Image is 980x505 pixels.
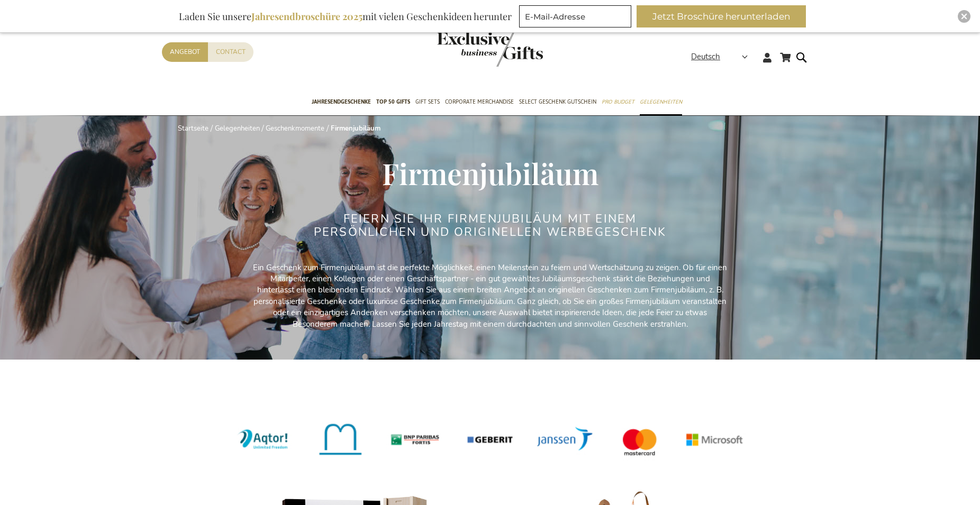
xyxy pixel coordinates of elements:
[266,124,324,133] a: Geschenkmomente
[251,10,362,23] b: Jahresendbroschüre 2025
[376,96,410,107] span: TOP 50 Gifts
[415,96,440,107] span: Gift Sets
[602,96,634,107] span: Pro Budget
[519,96,596,107] span: Select Geschenk Gutschein
[437,32,490,67] a: store logo
[162,42,208,62] a: Angebot
[961,13,967,20] img: Close
[292,213,688,238] h2: FEIERN SIE IHR FIRMENJUBILÄUM MIT EINEM PERSÖNLICHEN UND ORIGINELLEN WERBEGESCHENK
[382,153,598,192] span: Firmenjubiläum
[215,124,260,133] a: Gelegenheiten
[691,51,720,63] span: Deutsch
[637,5,806,27] button: Jetzt Broschüre herunterladen
[331,124,380,133] strong: Firmenjubiläum
[445,96,514,107] span: Corporate Merchandise
[208,42,253,62] a: Contact
[437,32,543,67] img: Exclusive Business gifts logo
[691,51,755,63] div: Deutsch
[519,5,631,27] input: E-Mail-Adresse
[519,5,634,31] form: marketing offers and promotions
[252,262,728,330] p: Ein Geschenk zum Firmenjubiläum ist die perfekte Möglichkeit, einen Meilenstein zu feiern und Wer...
[178,124,208,133] a: Startseite
[958,10,970,23] div: Close
[640,96,682,107] span: Gelegenheiten
[312,96,371,107] span: Jahresendgeschenke
[174,5,516,27] div: Laden Sie unsere mit vielen Geschenkideen herunter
